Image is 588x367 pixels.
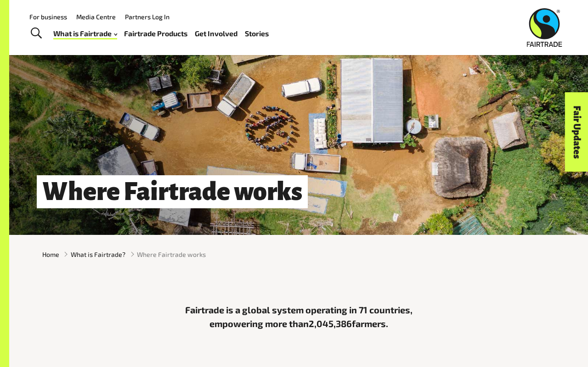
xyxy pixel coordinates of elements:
[53,27,117,40] a: What is Fairtrade
[76,13,116,21] a: Media Centre
[173,303,424,330] p: Fairtrade is a global system operating in 71 countries, empowering more than farmers.
[309,318,352,329] span: 2,045,386
[25,22,47,45] a: Toggle Search
[42,250,59,259] a: Home
[71,250,125,259] a: What is Fairtrade?
[137,250,206,259] span: Where Fairtrade works
[37,175,308,208] h1: Where Fairtrade works
[527,8,562,47] img: Fairtrade Australia New Zealand logo
[125,13,170,21] a: Partners Log In
[124,27,187,40] a: Fairtrade Products
[245,27,269,40] a: Stories
[29,13,67,21] a: For business
[195,27,237,40] a: Get Involved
